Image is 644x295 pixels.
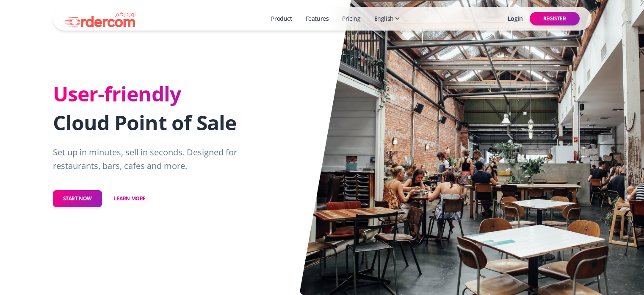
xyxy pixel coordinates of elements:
span: English [374,14,394,23]
a: Features [302,11,332,27]
button: Register [530,12,580,26]
a: Product [268,11,295,27]
p: Set up in minutes, sell in seconds. Designed for restaurants, bars, cafes and more. [53,146,297,173]
a: Login [504,11,526,27]
button: Start Now [53,190,102,208]
p: Login [508,14,523,22]
h1: User-friendly [53,81,317,107]
a: Pricing [339,11,364,27]
span: Register [543,15,566,22]
img: down-arrow [395,17,400,20]
img: 9b12a267-df9c-4cc1-8dcd-4ab78e5e03ba_logo.jpg [63,10,136,27]
a: Learn more [104,190,156,208]
h1: Cloud Point of Sale [53,110,317,135]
